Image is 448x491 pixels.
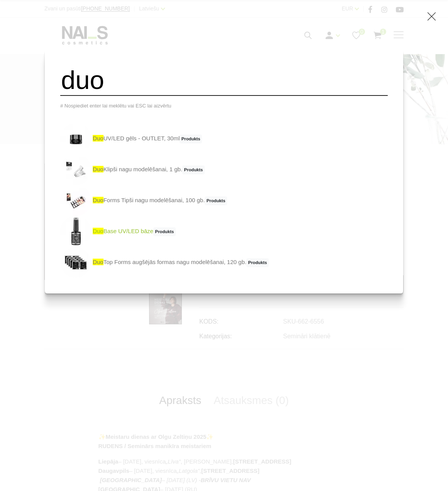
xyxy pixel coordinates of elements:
span: duo [93,135,104,142]
input: Meklēt produktus ... [60,65,388,96]
span: Produkts [205,196,227,206]
span: duo [93,228,104,234]
span: Produkts [153,227,176,237]
span: duo [93,197,104,203]
span: # Nospiediet enter lai meklētu vai ESC lai aizvērtu [60,103,171,109]
span: duo [93,166,104,172]
span: Produkts [182,165,205,175]
a: duoBase UV/LED bāzeProdukts [60,216,176,247]
span: Produkts [246,258,269,268]
a: duoUV/LED gēls - OUTLET, 30mlProdukts [60,123,202,154]
span: duo [93,259,104,265]
a: duoTop Forms augšējās formas nagu modelēšanai, 120 gb.Produkts [60,247,269,278]
span: Produkts [180,135,202,144]
a: duoKlipši nagu modelēšanai, 1 gb.Produkts [60,154,205,185]
a: duoForms Tipši nagu modelēšanai, 100 gb.Produkts [60,185,227,216]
